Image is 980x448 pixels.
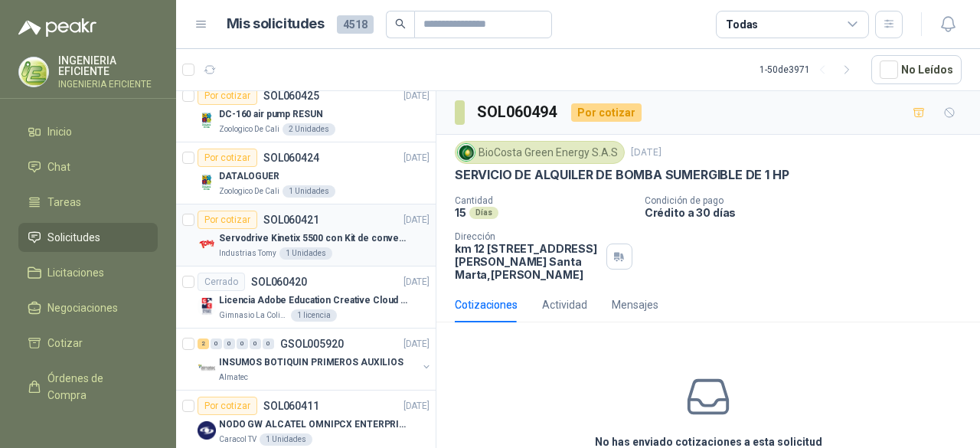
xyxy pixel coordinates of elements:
span: 4518 [337,15,374,34]
img: Logo peakr [18,18,96,37]
p: DC-160 air pump RESUN [219,107,322,122]
div: Todas [726,16,758,33]
div: 0 [250,338,261,349]
div: 0 [237,338,248,349]
p: SERVICIO DE ALQUILER DE BOMBA SUMERGIBLE DE 1 HP [455,167,789,183]
p: SOL060425 [263,90,319,101]
a: 2 0 0 0 0 0 GSOL005920[DATE] Company LogoINSUMOS BOTIQUIN PRIMEROS AUXILIOSAlmatec [198,335,433,384]
p: Zoologico De Cali [219,123,279,136]
div: 0 [263,338,274,349]
div: Días [469,207,498,219]
p: [DATE] [403,213,430,227]
h3: SOL060494 [477,100,559,124]
img: Company Logo [198,421,216,440]
div: Actividad [542,296,587,313]
a: Chat [18,152,158,181]
p: Dirección [455,231,600,242]
img: Company Logo [198,297,216,316]
a: Negociaciones [18,293,158,322]
img: Company Logo [458,144,475,161]
p: [DATE] [631,146,661,160]
a: Cotizar [18,329,158,358]
button: No Leídos [871,55,962,84]
p: [DATE] [403,337,430,352]
span: search [395,18,406,29]
div: 2 Unidades [283,123,335,136]
p: Almatec [219,371,248,384]
p: Industrias Tomy [219,247,276,260]
div: 1 Unidades [279,247,332,260]
div: 0 [224,338,235,349]
span: Negociaciones [47,299,118,316]
div: 2 [198,338,209,349]
span: Solicitudes [47,229,100,246]
div: BioCosta Green Energy S.A.S [455,141,625,164]
div: Cerrado [198,273,245,291]
p: [DATE] [403,275,430,289]
img: Company Logo [198,359,216,378]
p: DATALOGUER [219,169,279,184]
span: Cotizar [47,335,83,352]
a: Tareas [18,188,158,217]
div: 1 - 50 de 3971 [759,57,859,82]
img: Company Logo [198,173,216,191]
img: Company Logo [198,235,216,253]
a: Por cotizarSOL060424[DATE] Company LogoDATALOGUERZoologico De Cali1 Unidades [176,142,436,204]
a: Solicitudes [18,223,158,252]
div: 0 [211,338,222,349]
div: 1 licencia [291,309,337,322]
div: Por cotizar [198,211,257,229]
p: [DATE] [403,399,430,414]
p: SOL060424 [263,152,319,163]
p: NODO GW ALCATEL OMNIPCX ENTERPRISE SIP [219,417,410,432]
p: 15 [455,206,466,219]
a: Por cotizarSOL060421[DATE] Company LogoServodrive Kinetix 5500 con Kit de conversión y filtro (Re... [176,204,436,267]
p: Caracol TV [219,433,256,446]
div: 1 Unidades [260,433,312,446]
div: Cotizaciones [455,296,518,313]
span: Chat [47,159,70,175]
span: Licitaciones [47,264,104,281]
p: Gimnasio La Colina [219,309,288,322]
span: Inicio [47,123,72,140]
p: SOL060421 [263,214,319,225]
img: Company Logo [198,111,216,129]
p: GSOL005920 [280,338,344,349]
p: Servodrive Kinetix 5500 con Kit de conversión y filtro (Ref 41350505) [219,231,410,246]
a: CerradoSOL060420[DATE] Company LogoLicencia Adobe Education Creative Cloud for enterprise license... [176,267,436,329]
p: Licencia Adobe Education Creative Cloud for enterprise license lab and classroom [219,293,410,308]
a: Por cotizarSOL060425[DATE] Company LogoDC-160 air pump RESUNZoologico De Cali2 Unidades [176,80,436,142]
div: Por cotizar [198,397,257,415]
img: Company Logo [19,57,48,87]
p: INGENIERIA EFICIENTE [58,80,158,89]
p: SOL060411 [263,401,319,411]
p: Condición de pago [645,195,974,206]
p: Zoologico De Cali [219,185,279,198]
p: [DATE] [403,151,430,165]
div: Por cotizar [198,87,257,105]
h1: Mis solicitudes [227,13,325,35]
div: Por cotizar [571,103,642,122]
p: km 12 [STREET_ADDRESS][PERSON_NAME] Santa Marta , [PERSON_NAME] [455,242,600,281]
div: Por cotizar [198,149,257,167]
span: Tareas [47,194,81,211]
p: [DATE] [403,89,430,103]
p: INGENIERIA EFICIENTE [58,55,158,77]
div: Mensajes [612,296,658,313]
div: 1 Unidades [283,185,335,198]
span: Órdenes de Compra [47,370,143,404]
p: Crédito a 30 días [645,206,974,219]
a: Licitaciones [18,258,158,287]
p: SOL060420 [251,276,307,287]
a: Órdenes de Compra [18,364,158,410]
a: Inicio [18,117,158,146]
p: INSUMOS BOTIQUIN PRIMEROS AUXILIOS [219,355,403,370]
p: Cantidad [455,195,632,206]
